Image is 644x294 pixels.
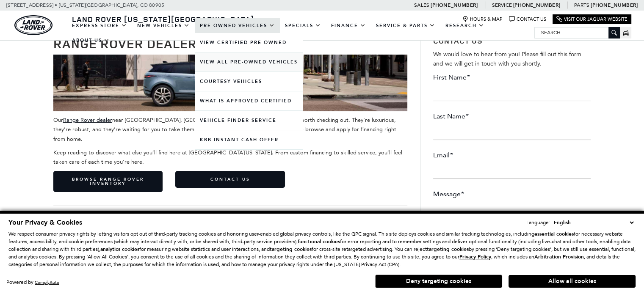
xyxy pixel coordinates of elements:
a: What Is Approved Certified [195,91,303,110]
a: [PHONE_NUMBER] [513,2,560,8]
u: Privacy Policy [459,253,491,260]
a: View All Pre-Owned Vehicles [195,52,303,71]
strong: targeting cookies [270,246,312,253]
a: About Us [67,33,115,48]
div: Language: [526,220,550,225]
p: We respect consumer privacy rights by letting visitors opt out of third-party tracking cookies an... [8,230,636,268]
img: Range Rover Evoque parked on the street [53,55,408,111]
a: EXPRESS STORE [67,18,132,33]
a: Specials [280,18,326,33]
a: [PHONE_NUMBER] [431,2,478,8]
nav: Main Navigation [67,18,534,48]
a: Contact Us [175,171,285,188]
img: Land Rover [14,15,53,35]
a: Privacy Policy [459,254,491,260]
strong: analytics cookies [100,246,139,253]
input: Search [535,27,619,38]
a: KBB Instant Cash Offer [195,130,303,149]
a: Visit Our Jaguar Website [556,16,627,22]
label: First Name [433,73,470,82]
span: Parts [574,2,589,8]
a: Courtesy Vehicles [195,72,303,91]
button: Allow all cookies [509,275,636,288]
span: Your Privacy & Cookies [8,218,82,227]
select: Language Select [552,218,636,227]
a: Land Rover [US_STATE][GEOGRAPHIC_DATA] [67,14,259,24]
span: Service [492,2,511,8]
a: New Vehicles [132,18,195,33]
a: Finance [326,18,371,33]
a: Vehicle Finder Service [195,111,303,130]
p: Our near [GEOGRAPHIC_DATA], [GEOGRAPHIC_DATA], is packed with models worth checking out. They’re ... [53,115,408,143]
label: Last Name [433,112,469,121]
a: Hours & Map [462,16,503,22]
a: [PHONE_NUMBER] [591,2,638,8]
label: Email [433,151,453,160]
label: Message [433,190,464,199]
div: Powered by [6,280,59,285]
span: Land Rover [US_STATE][GEOGRAPHIC_DATA] [72,14,254,24]
a: Service & Parts [371,18,440,33]
a: land-rover [14,15,53,35]
a: ComplyAuto [35,280,59,285]
a: Browse Range Rover Inventory [53,171,163,192]
a: Research [440,18,489,33]
span: We would love to hear from you! Please fill out this form and we will get in touch with you shortly. [433,51,581,67]
a: Range Rover dealer [63,117,112,123]
strong: essential cookies [534,231,574,237]
span: Sales [414,2,429,8]
strong: targeting cookies [427,246,469,253]
p: Keep reading to discover what else you’ll find here at [GEOGRAPHIC_DATA][US_STATE]. From custom f... [53,148,408,167]
a: Contact Us [509,16,546,22]
a: [STREET_ADDRESS] • [US_STATE][GEOGRAPHIC_DATA], CO 80905 [6,2,164,8]
a: View Certified Pre-Owned [195,33,303,52]
strong: functional cookies [298,238,340,245]
button: Deny targeting cookies [375,275,502,288]
a: Pre-Owned Vehicles [195,18,280,33]
h1: Range Rover Dealer Aurora CO [53,36,408,50]
strong: Arbitration Provision [534,253,584,260]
